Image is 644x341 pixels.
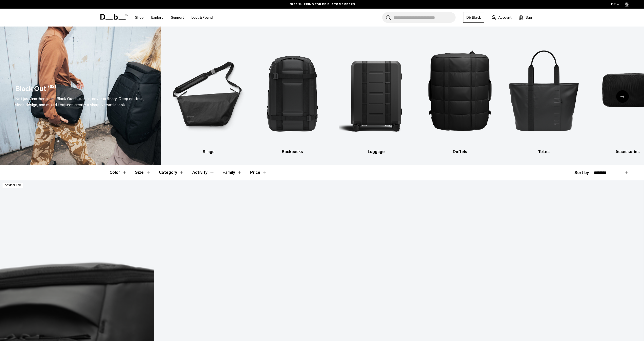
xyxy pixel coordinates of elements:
li: 1 / 6 [171,34,246,155]
li: 3 / 6 [339,34,414,155]
span: Bag [526,15,532,20]
a: Explore [151,9,163,27]
li: 4 / 6 [422,34,497,155]
a: Db Duffels [422,34,497,155]
li: 5 / 6 [506,34,581,155]
p: Bestseller [3,183,23,188]
button: Toggle Filter [159,165,184,180]
a: Db Slings [171,34,246,155]
button: Toggle Filter [192,165,214,180]
a: FREE SHIPPING FOR DB BLACK MEMBERS [289,2,355,7]
a: Account [492,14,511,20]
span: (82) [48,84,56,94]
a: Db Totes [506,34,581,155]
a: Shop [135,9,144,27]
img: Db [422,34,497,146]
img: Db [339,34,414,146]
img: Db [506,34,581,146]
h3: Backpacks [255,149,330,155]
li: 2 / 6 [255,34,330,155]
h3: Totes [506,149,581,155]
h3: Duffels [422,149,497,155]
button: Toggle Filter [223,165,242,180]
a: Lost & Found [191,9,213,27]
button: Toggle Filter [135,165,151,180]
p: Not just another black. Black Out is classic, never ordinary. Deep neutrals, sleek design, and mi... [15,96,146,108]
a: Support [171,9,184,27]
button: Toggle Filter [110,165,127,180]
h3: Slings [171,149,246,155]
img: Db [171,34,246,146]
span: Account [498,15,511,20]
button: Bag [519,14,532,20]
a: Db Backpacks [255,34,330,155]
button: Toggle Price [250,165,267,180]
img: Db [255,34,330,146]
a: Db Luggage [339,34,414,155]
nav: Main Navigation [131,9,217,27]
a: Db Black [463,12,484,23]
h3: Luggage [339,149,414,155]
div: Next slide [616,90,629,103]
h1: Black Out [15,84,46,94]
